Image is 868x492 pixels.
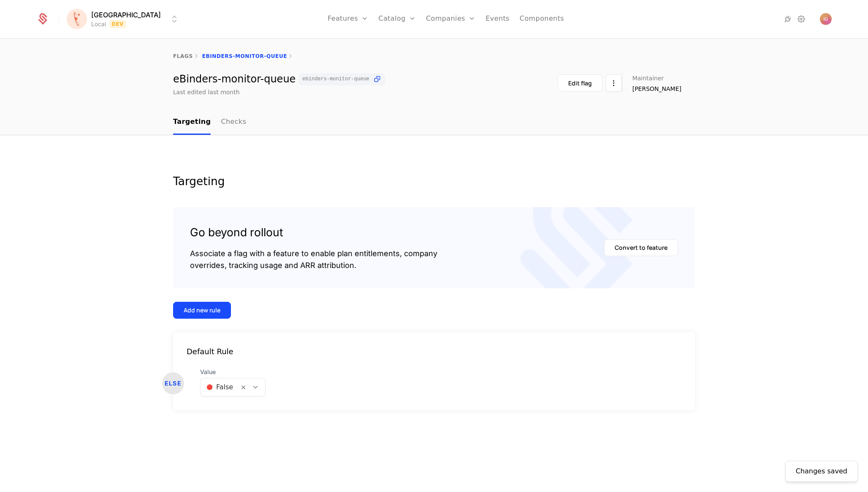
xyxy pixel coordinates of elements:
[184,306,220,314] div: Add new rule
[173,176,695,187] div: Targeting
[820,13,832,25] img: Igor Grebenarovic
[604,239,678,256] button: Convert to feature
[109,20,127,28] span: Dev
[173,110,246,135] ul: Choose Sub Page
[200,368,266,376] span: Value
[796,466,847,476] div: Changes saved
[173,110,211,135] a: Targeting
[632,85,681,93] span: [PERSON_NAME]
[173,346,695,358] div: Default Rule
[820,13,832,25] button: Open user button
[796,14,806,24] a: Settings
[69,10,179,28] button: Select environment
[558,74,602,92] button: Edit flag
[173,53,193,59] a: flags
[568,79,592,87] div: Edit flag
[302,77,369,82] span: ebinders-monitor-queue
[190,248,437,271] div: Associate a flag with a feature to enable plan entitlements, company overrides, tracking usage an...
[91,10,161,20] span: [GEOGRAPHIC_DATA]
[783,14,793,24] a: Integrations
[173,110,695,135] nav: Main
[173,302,231,319] button: Add new rule
[162,372,184,394] div: ELSE
[632,75,664,81] span: Maintainer
[91,20,106,28] div: Local
[173,73,385,85] div: eBinders-monitor-queue
[67,9,87,29] img: Florence
[190,224,437,241] div: Go beyond rollout
[606,74,622,92] button: Select action
[221,110,246,135] a: Checks
[173,88,240,96] div: Last edited last month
